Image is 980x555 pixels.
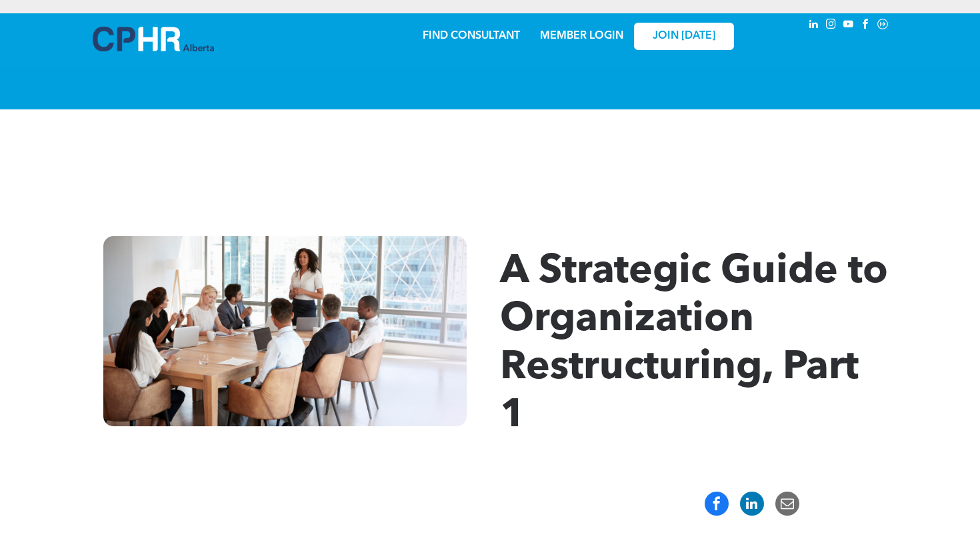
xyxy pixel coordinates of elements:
[540,31,623,41] a: MEMBER LOGIN
[858,17,873,35] a: facebook
[806,17,821,35] a: linkedin
[653,30,715,43] span: JOIN [DATE]
[823,17,838,35] a: instagram
[500,252,888,436] span: A Strategic Guide to Organization Restructuring, Part 1
[875,17,890,35] a: Social network
[634,23,734,50] a: JOIN [DATE]
[841,17,855,35] a: youtube
[93,27,214,51] img: A blue and white logo for cp alberta
[423,31,520,41] a: FIND CONSULTANT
